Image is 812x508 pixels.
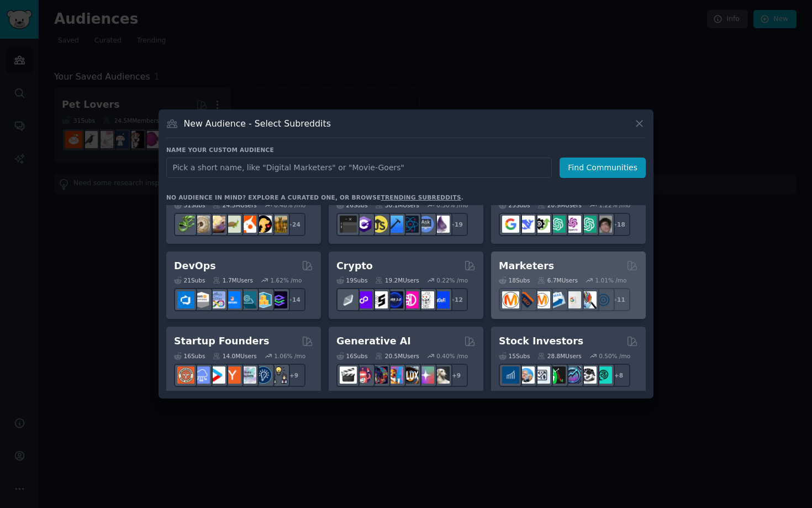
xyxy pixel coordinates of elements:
[595,366,612,384] img: technicalanalysis
[433,216,450,233] img: elixir
[564,216,581,233] img: OpenAIDev
[208,366,225,384] img: startup
[549,291,566,308] img: Emailmarketing
[445,288,468,311] div: + 12
[239,216,256,233] img: cockatiel
[177,216,194,233] img: herpetology
[270,216,287,233] img: dogbreed
[355,366,372,384] img: dalle2
[213,352,256,360] div: 14.0M Users
[340,366,357,384] img: aivideo
[371,291,388,308] img: ethstaker
[336,201,367,209] div: 26 Sub s
[579,291,597,308] img: MarketingResearch
[518,291,535,308] img: bigseo
[208,216,225,233] img: leopardgeckos
[282,288,305,311] div: + 14
[213,201,256,209] div: 24.5M Users
[386,291,403,308] img: web3
[445,213,468,236] div: + 19
[402,366,419,384] img: FluxAI
[336,334,411,348] h2: Generative AI
[386,216,403,233] img: iOSProgramming
[381,194,461,201] a: trending subreddits
[564,291,581,308] img: googleads
[336,352,367,360] div: 16 Sub s
[502,291,519,308] img: content_marketing
[595,291,612,308] img: OnlineMarketing
[502,216,519,233] img: GoogleGeminiAI
[402,216,419,233] img: reactnative
[537,276,578,284] div: 6.7M Users
[355,291,372,308] img: 0xPolygon
[375,276,419,284] div: 19.2M Users
[499,352,530,360] div: 15 Sub s
[375,352,419,360] div: 20.5M Users
[560,158,646,178] button: Find Communities
[436,201,468,209] div: 0.30 % /mo
[607,364,630,387] div: + 8
[174,276,205,284] div: 21 Sub s
[386,366,403,384] img: sdforall
[193,366,210,384] img: SaaS
[174,334,269,348] h2: Startup Founders
[174,352,205,360] div: 16 Sub s
[166,158,552,178] input: Pick a short name, like "Digital Marketers" or "Movie-Goers"
[402,291,419,308] img: defiblockchain
[499,276,530,284] div: 18 Sub s
[518,216,535,233] img: DeepSeek
[224,366,241,384] img: ycombinator
[282,364,305,387] div: + 9
[270,291,287,308] img: PlatformEngineers
[579,216,597,233] img: chatgpt_prompts_
[537,201,581,209] div: 20.9M Users
[533,216,550,233] img: AItoolsCatalog
[607,288,630,311] div: + 11
[213,276,253,284] div: 1.7M Users
[436,276,468,284] div: 0.22 % /mo
[239,366,256,384] img: indiehackers
[282,213,305,236] div: + 24
[533,291,550,308] img: AskMarketing
[499,201,530,209] div: 25 Sub s
[255,216,272,233] img: PetAdvice
[255,366,272,384] img: Entrepreneurship
[270,366,287,384] img: growmybusiness
[564,366,581,384] img: StocksAndTrading
[433,291,450,308] img: defi_
[599,352,630,360] div: 0.50 % /mo
[599,201,630,209] div: 1.22 % /mo
[537,352,581,360] div: 28.8M Users
[595,276,627,284] div: 1.01 % /mo
[595,216,612,233] img: ArtificalIntelligence
[177,366,194,384] img: EntrepreneurRideAlong
[436,352,468,360] div: 0.40 % /mo
[417,291,434,308] img: CryptoNews
[193,216,210,233] img: ballpython
[193,291,210,308] img: AWS_Certified_Experts
[417,366,434,384] img: starryai
[499,334,583,348] h2: Stock Investors
[579,366,597,384] img: swingtrading
[177,291,194,308] img: azuredevops
[255,291,272,308] img: aws_cdk
[274,201,305,209] div: 0.48 % /mo
[371,216,388,233] img: learnjavascript
[174,201,205,209] div: 31 Sub s
[174,259,216,273] h2: DevOps
[533,366,550,384] img: Forex
[336,259,373,273] h2: Crypto
[166,146,646,154] h3: Name your custom audience
[499,259,554,273] h2: Marketers
[208,291,225,308] img: Docker_DevOps
[445,364,468,387] div: + 9
[274,352,305,360] div: 1.06 % /mo
[417,216,434,233] img: AskComputerScience
[340,216,357,233] img: software
[336,276,367,284] div: 19 Sub s
[607,213,630,236] div: + 18
[355,216,372,233] img: csharp
[375,201,419,209] div: 30.1M Users
[549,216,566,233] img: chatgpt_promptDesign
[224,216,241,233] img: turtle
